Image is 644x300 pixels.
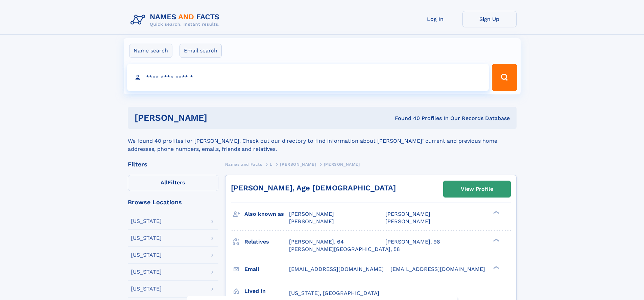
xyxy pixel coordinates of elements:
[231,184,396,192] a: [PERSON_NAME], Age [DEMOGRAPHIC_DATA]
[131,235,162,241] div: [US_STATE]
[244,236,289,248] h3: Relatives
[492,210,500,215] div: ❯
[492,64,517,91] button: Search Button
[289,266,384,272] span: [EMAIL_ADDRESS][DOMAIN_NAME]
[131,218,162,224] div: [US_STATE]
[301,115,510,122] div: Found 40 Profiles In Our Records Database
[280,162,316,167] span: [PERSON_NAME]
[461,181,493,197] div: View Profile
[129,44,172,58] label: Name search
[385,218,430,225] span: [PERSON_NAME]
[128,129,517,153] div: We found 40 profiles for [PERSON_NAME]. Check out our directory to find information about [PERSON...
[289,218,334,225] span: [PERSON_NAME]
[289,290,379,296] span: [US_STATE], [GEOGRAPHIC_DATA]
[289,211,334,217] span: [PERSON_NAME]
[128,199,218,205] div: Browse Locations
[385,238,440,246] a: [PERSON_NAME], 98
[131,252,162,258] div: [US_STATE]
[128,161,218,167] div: Filters
[289,238,344,246] a: [PERSON_NAME], 64
[289,246,400,253] a: [PERSON_NAME][GEOGRAPHIC_DATA], 58
[127,64,489,91] input: search input
[324,162,360,167] span: [PERSON_NAME]
[462,11,517,27] a: Sign Up
[128,11,225,29] img: Logo Names and Facts
[408,11,462,27] a: Log In
[128,175,218,191] label: Filters
[225,160,262,168] a: Names and Facts
[244,208,289,220] h3: Also known as
[270,160,272,168] a: L
[244,263,289,275] h3: Email
[270,162,272,167] span: L
[135,114,301,122] h1: [PERSON_NAME]
[492,238,500,242] div: ❯
[131,286,162,292] div: [US_STATE]
[492,265,500,270] div: ❯
[244,285,289,297] h3: Lived in
[385,211,430,217] span: [PERSON_NAME]
[131,269,162,275] div: [US_STATE]
[180,44,222,58] label: Email search
[280,160,316,168] a: [PERSON_NAME]
[444,181,510,197] a: View Profile
[390,266,485,272] span: [EMAIL_ADDRESS][DOMAIN_NAME]
[161,179,168,186] span: All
